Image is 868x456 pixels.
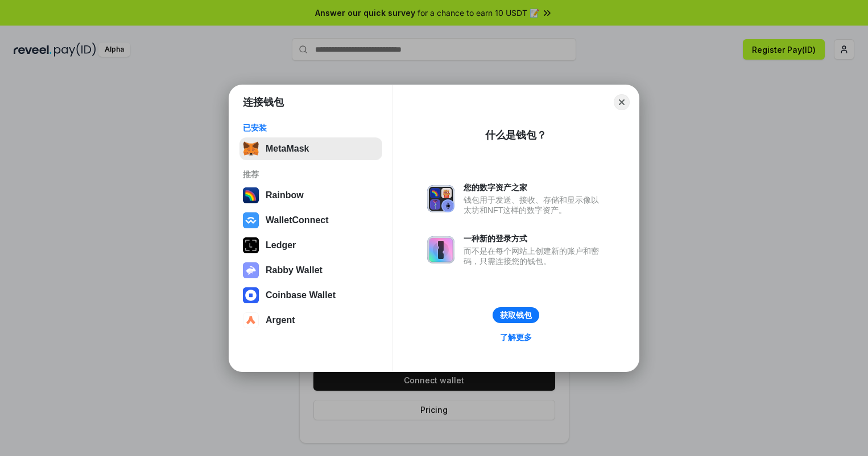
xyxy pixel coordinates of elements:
div: Ledger [266,240,296,250]
div: WalletConnect [266,215,329,225]
div: MetaMask [266,144,309,154]
div: 推荐 [243,169,379,179]
button: Rabby Wallet [239,259,382,282]
img: svg+xml,%3Csvg%20xmlns%3D%22http%3A%2F%2Fwww.w3.org%2F2000%2Fsvg%22%20fill%3D%22none%22%20viewBox... [427,185,454,212]
a: 了解更多 [493,330,539,345]
button: Coinbase Wallet [239,284,382,307]
div: 钱包用于发送、接收、存储和显示像以太坊和NFT这样的数字资产。 [464,195,605,215]
div: 已安装 [243,123,379,133]
button: 获取钱包 [493,307,539,323]
button: Argent [239,309,382,332]
button: Ledger [239,234,382,257]
img: svg+xml,%3Csvg%20xmlns%3D%22http%3A%2F%2Fwww.w3.org%2F2000%2Fsvg%22%20fill%3D%22none%22%20viewBox... [427,236,454,263]
img: svg+xml,%3Csvg%20xmlns%3D%22http%3A%2F%2Fwww.w3.org%2F2000%2Fsvg%22%20fill%3D%22none%22%20viewBox... [243,262,259,278]
div: Argent [266,315,295,325]
button: Close [614,94,630,110]
button: WalletConnect [239,209,382,232]
img: svg+xml,%3Csvg%20width%3D%2228%22%20height%3D%2228%22%20viewBox%3D%220%200%2028%2028%22%20fill%3D... [243,287,259,303]
div: 了解更多 [500,332,532,342]
div: Rainbow [266,190,304,200]
img: svg+xml,%3Csvg%20xmlns%3D%22http%3A%2F%2Fwww.w3.org%2F2000%2Fsvg%22%20width%3D%2228%22%20height%3... [243,237,259,253]
div: 而不是在每个网站上创建新的账户和密码，只需连接您的钱包。 [464,246,605,266]
img: svg+xml,%3Csvg%20width%3D%22120%22%20height%3D%22120%22%20viewBox%3D%220%200%20120%20120%22%20fil... [243,187,259,203]
div: 您的数字资产之家 [464,182,605,193]
div: Coinbase Wallet [266,290,336,300]
div: 什么是钱包？ [485,128,547,142]
div: 获取钱包 [500,310,532,320]
img: svg+xml,%3Csvg%20width%3D%2228%22%20height%3D%2228%22%20viewBox%3D%220%200%2028%2028%22%20fill%3D... [243,212,259,228]
div: 一种新的登录方式 [464,233,605,244]
button: MetaMask [239,137,382,160]
img: svg+xml,%3Csvg%20width%3D%2228%22%20height%3D%2228%22%20viewBox%3D%220%200%2028%2028%22%20fill%3D... [243,312,259,328]
button: Rainbow [239,184,382,207]
h1: 连接钱包 [243,95,284,109]
img: svg+xml,%3Csvg%20fill%3D%22none%22%20height%3D%2233%22%20viewBox%3D%220%200%2035%2033%22%20width%... [243,141,259,157]
div: Rabby Wallet [266,265,323,275]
